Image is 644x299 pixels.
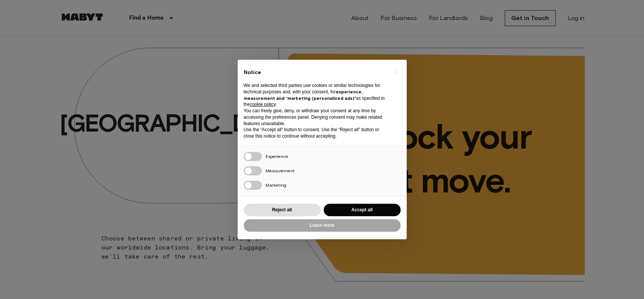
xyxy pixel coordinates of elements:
h2: Notice [244,69,389,76]
span: Marketing [266,182,286,188]
span: Measurement [266,168,295,174]
strong: experience, measurement and “marketing (personalized ads)” [244,89,363,101]
button: Learn more [244,219,401,232]
button: Reject all [244,204,321,216]
p: You can freely give, deny, or withdraw your consent at any time by accessing the preferences pane... [244,108,389,127]
button: Close this notice [391,66,403,78]
span: × [395,67,398,76]
button: Accept all [324,204,401,216]
span: Experience [266,153,288,159]
p: Use the “Accept all” button to consent. Use the “Reject all” button or close this notice to conti... [244,127,389,139]
p: We and selected third parties use cookies or similar technologies for technical purposes and, wit... [244,82,389,108]
a: cookie policy [250,102,275,107]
